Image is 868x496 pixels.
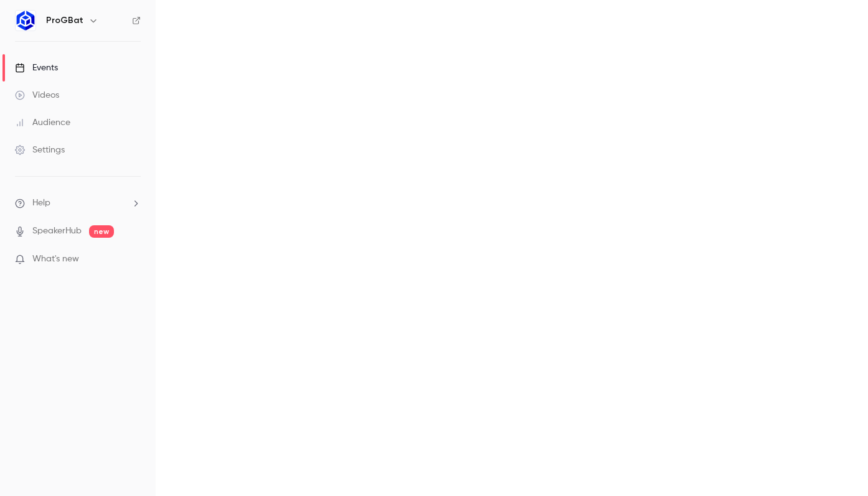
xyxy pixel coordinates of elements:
[15,144,65,156] div: Settings
[15,89,59,101] div: Videos
[89,225,114,238] span: new
[15,197,141,210] li: help-dropdown-opener
[15,62,58,74] div: Events
[46,14,83,27] h6: ProGBat
[32,225,82,238] a: SpeakerHub
[32,253,79,266] span: What's new
[16,11,35,30] img: ProGBat
[32,197,50,210] span: Help
[15,116,70,129] div: Audience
